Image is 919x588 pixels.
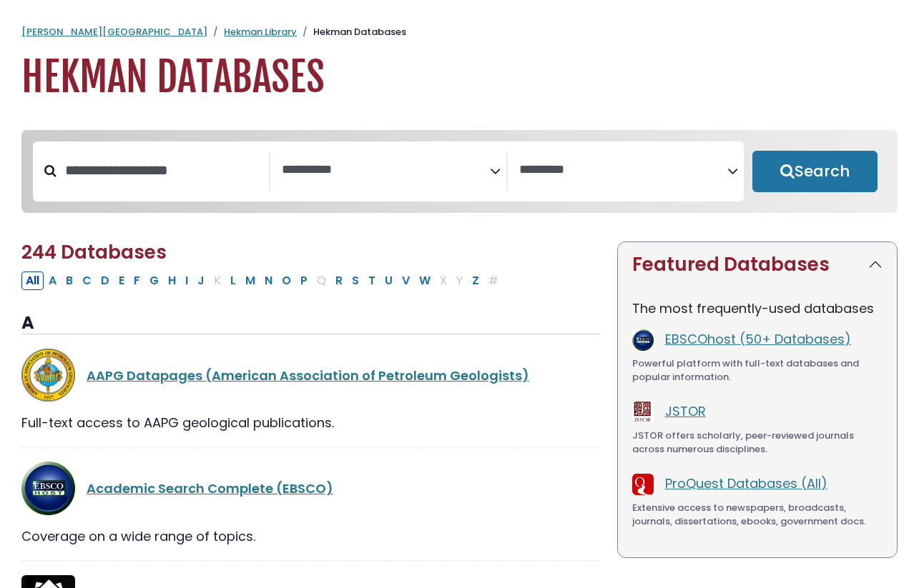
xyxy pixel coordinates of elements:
div: Extensive access to newspapers, broadcasts, journals, dissertations, ebooks, government docs. [632,501,883,529]
button: Featured Databases [618,242,897,287]
div: Full-text access to AAPG geological publications. [21,413,600,432]
input: Search database by title or keyword [56,159,269,182]
button: Filter Results J [193,271,209,290]
button: Filter Results Z [468,271,483,290]
li: Hekman Databases [297,25,406,39]
div: JSTOR offers scholarly, peer-reviewed journals across numerous disciplines. [632,429,883,457]
button: Filter Results L [226,271,240,290]
button: Filter Results N [260,271,277,290]
textarea: Search [519,163,727,178]
a: ProQuest Databases (All) [665,474,827,492]
button: Filter Results E [114,271,129,290]
button: Filter Results T [364,271,380,290]
div: Powerful platform with full-text databases and popular information. [632,357,883,384]
div: Coverage on a wide range of topics. [21,527,600,546]
button: Filter Results A [44,271,61,290]
nav: breadcrumb [21,25,898,39]
button: Filter Results S [348,271,363,290]
a: AAPG Datapages (American Association of Petroleum Geologists) [87,367,529,384]
h1: Hekman Databases [21,54,898,101]
button: Filter Results D [97,271,114,290]
button: Filter Results U [380,271,397,290]
nav: Search filters [21,130,898,213]
button: Filter Results M [241,271,260,290]
a: Hekman Library [224,25,297,39]
button: Filter Results C [78,271,96,290]
button: Filter Results P [296,271,312,290]
button: Filter Results R [331,271,347,290]
button: Filter Results F [129,271,144,290]
button: Filter Results O [277,271,295,290]
p: The most frequently-used databases [632,299,883,318]
button: Filter Results G [145,271,163,290]
span: 244 Databases [21,239,167,265]
a: Academic Search Complete (EBSCO) [87,479,333,497]
a: [PERSON_NAME][GEOGRAPHIC_DATA] [21,25,207,39]
button: Filter Results V [398,271,414,290]
button: Filter Results B [62,271,77,290]
button: Filter Results I [181,271,192,290]
button: All [21,271,44,290]
a: JSTOR [665,402,706,420]
button: Filter Results W [415,271,435,290]
button: Submit for Search Results [752,151,878,192]
button: Filter Results H [164,271,180,290]
div: Alpha-list to filter by first letter of database name [21,271,504,289]
a: EBSCOhost (50+ Databases) [665,330,851,348]
textarea: Search [282,163,490,178]
h3: A [21,313,600,334]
